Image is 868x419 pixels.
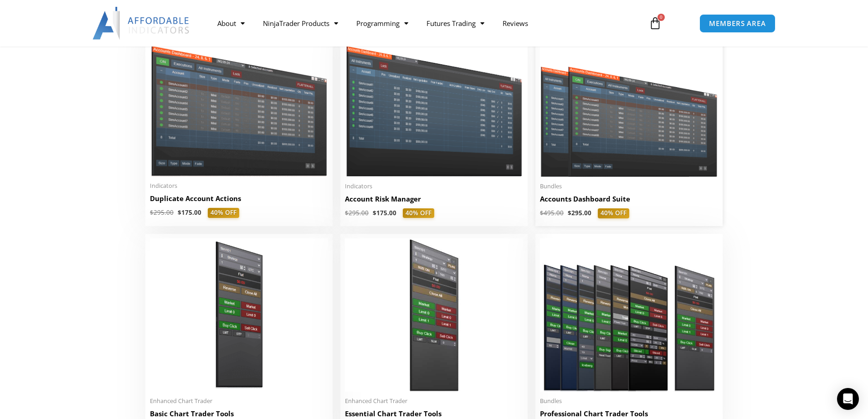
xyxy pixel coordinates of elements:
a: Accounts Dashboard Suite [540,194,718,208]
span: 0 [657,14,665,21]
img: Account Risk Manager [345,35,523,176]
span: 40% OFF [403,208,434,218]
span: $ [568,209,571,217]
bdi: 295.00 [345,209,369,217]
span: $ [150,208,154,217]
h2: Duplicate Account Actions [150,194,328,203]
a: Reviews [493,13,537,34]
a: MEMBERS AREA [699,14,776,33]
img: Duplicate Account Actions [150,35,328,176]
span: Bundles [540,182,718,190]
a: Programming [347,13,417,34]
bdi: 295.00 [568,209,591,217]
a: Duplicate Account Actions [150,194,328,208]
span: MEMBERS AREA [709,20,766,27]
div: Open Intercom Messenger [837,388,859,410]
bdi: 495.00 [540,209,564,217]
span: Indicators [345,182,523,190]
span: Indicators [150,182,328,190]
img: Essential Chart Trader Tools [345,238,523,392]
a: 0 [635,10,675,36]
a: Futures Trading [417,13,493,34]
h2: Essential Chart Trader Tools [345,409,523,419]
span: Enhanced Chart Trader [345,397,523,405]
nav: Menu [208,13,638,34]
bdi: 175.00 [373,209,396,217]
a: NinjaTrader Products [254,13,347,34]
h2: Basic Chart Trader Tools [150,409,328,419]
span: Bundles [540,397,718,405]
img: ProfessionalToolsBundlePage [540,238,718,392]
h2: Account Risk Manager [345,194,523,204]
span: 40% OFF [598,208,629,218]
h2: Professional Chart Trader Tools [540,409,718,419]
img: BasicTools [150,238,328,392]
h2: Accounts Dashboard Suite [540,194,718,204]
span: Enhanced Chart Trader [150,397,328,405]
img: Accounts Dashboard Suite [540,35,718,177]
span: $ [540,209,544,217]
a: Account Risk Manager [345,194,523,208]
bdi: 175.00 [178,208,201,217]
span: $ [373,209,376,217]
span: $ [178,208,181,217]
span: 40% OFF [208,208,239,218]
a: About [208,13,254,34]
img: LogoAI | Affordable Indicators – NinjaTrader [92,7,190,40]
span: $ [345,209,349,217]
bdi: 295.00 [150,208,174,217]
